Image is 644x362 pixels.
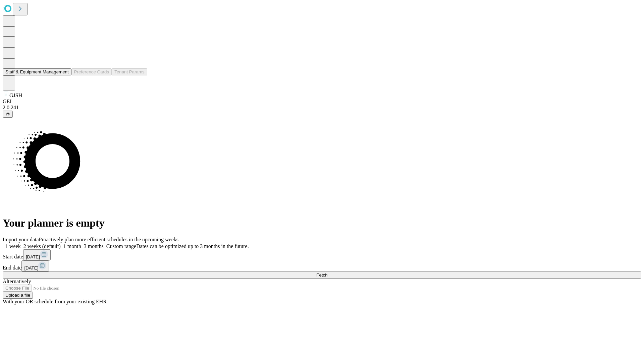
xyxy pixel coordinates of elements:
button: Upload a file [3,292,33,299]
span: With your OR schedule from your existing EHR [3,299,107,304]
span: [DATE] [26,254,40,259]
span: GJSH [9,93,22,98]
button: Staff & Equipment Management [3,68,71,75]
span: 2 weeks (default) [23,243,61,249]
span: 3 months [84,243,104,249]
span: Custom range [106,243,136,249]
span: Dates can be optimized up to 3 months in the future. [136,243,249,249]
span: [DATE] [24,265,38,270]
button: Tenant Params [112,68,147,75]
button: @ [3,111,13,118]
h1: Your planner is empty [3,217,641,229]
span: Proactively plan more efficient schedules in the upcoming weeks. [39,237,180,242]
span: @ [5,112,10,117]
div: 2.0.241 [3,105,641,111]
span: Alternatively [3,279,31,284]
span: Fetch [316,273,327,278]
button: [DATE] [23,249,51,260]
span: 1 month [63,243,81,249]
span: Import your data [3,237,39,242]
button: Preference Cards [71,68,112,75]
button: Fetch [3,271,641,279]
span: 1 week [5,243,21,249]
div: Start date [3,249,641,260]
button: [DATE] [21,260,49,271]
div: GEI [3,99,641,105]
div: End date [3,260,641,271]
